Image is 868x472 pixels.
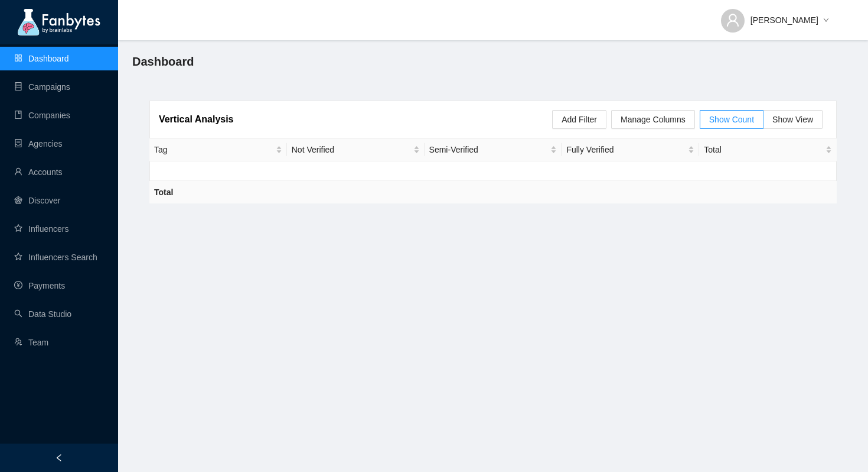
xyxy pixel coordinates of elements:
span: Total [704,143,823,156]
a: databaseCampaigns [14,82,70,92]
a: searchData Studio [14,309,71,319]
a: starInfluencers Search [14,253,97,262]
span: left [55,454,63,462]
a: bookCompanies [14,111,70,120]
a: userAccounts [14,167,63,177]
button: [PERSON_NAME]down [712,6,838,25]
span: Fully Verified [566,143,686,156]
span: Not Verified [292,143,411,156]
span: Show Count [709,115,754,124]
button: Manage Columns [611,110,695,129]
th: Fully Verified [562,138,699,161]
a: radar-chartDiscover [14,196,60,205]
span: [PERSON_NAME] [750,14,818,27]
span: down [823,17,829,24]
th: Total [699,138,837,161]
th: Semi-Verified [425,138,562,161]
span: Add Filter [562,113,597,126]
span: Show View [772,115,813,124]
strong: Total [154,187,173,197]
span: Dashboard [132,52,194,71]
span: Tag [154,143,273,156]
a: usergroup-addTeam [14,338,48,347]
a: pay-circlePayments [14,281,65,290]
article: Vertical Analysis [159,112,234,127]
a: appstoreDashboard [14,54,69,63]
th: Not Verified [287,138,425,161]
a: containerAgencies [14,139,63,148]
span: Semi-Verified [429,143,549,156]
span: Manage Columns [621,113,686,126]
span: user [726,13,740,27]
button: Add Filter [552,110,606,129]
a: starInfluencers [14,224,68,234]
th: Tag [149,138,287,161]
